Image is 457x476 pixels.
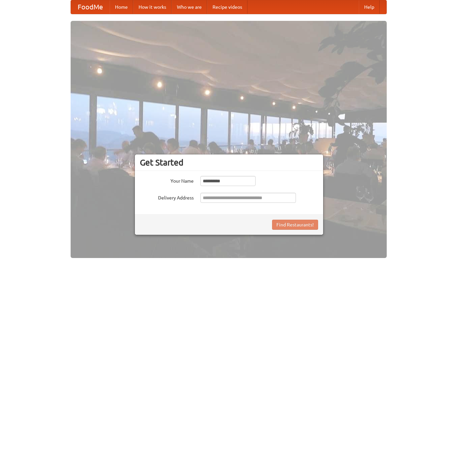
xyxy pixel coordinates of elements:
[207,0,247,14] a: Recipe videos
[133,0,172,14] a: How it works
[172,0,207,14] a: Who we are
[272,220,318,230] button: Find Restaurants!
[140,193,194,201] label: Delivery Address
[140,176,194,184] label: Your Name
[140,157,318,168] h3: Get Started
[110,0,133,14] a: Home
[359,0,380,14] a: Help
[71,0,110,14] a: FoodMe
